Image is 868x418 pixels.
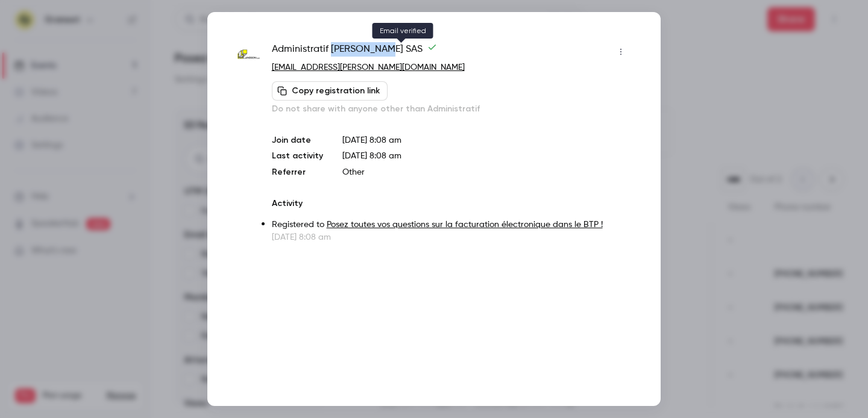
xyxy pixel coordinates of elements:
[342,134,631,146] p: [DATE] 8:08 am
[327,220,603,229] a: Posez toutes vos questions sur la facturation électronique dans le BTP !
[272,81,388,101] button: Copy registration link
[272,231,631,243] p: [DATE] 8:08 am
[272,150,323,163] p: Last activity
[272,42,437,61] span: Administratif [PERSON_NAME] SAS
[237,43,260,66] img: landron.fr
[272,103,631,115] p: Do not share with anyone other than Administratif
[342,152,401,160] span: [DATE] 8:08 am
[272,134,323,146] p: Join date
[272,219,631,231] p: Registered to
[272,198,631,210] p: Activity
[272,166,323,178] p: Referrer
[342,166,631,178] p: Other
[272,63,465,72] a: [EMAIL_ADDRESS][PERSON_NAME][DOMAIN_NAME]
